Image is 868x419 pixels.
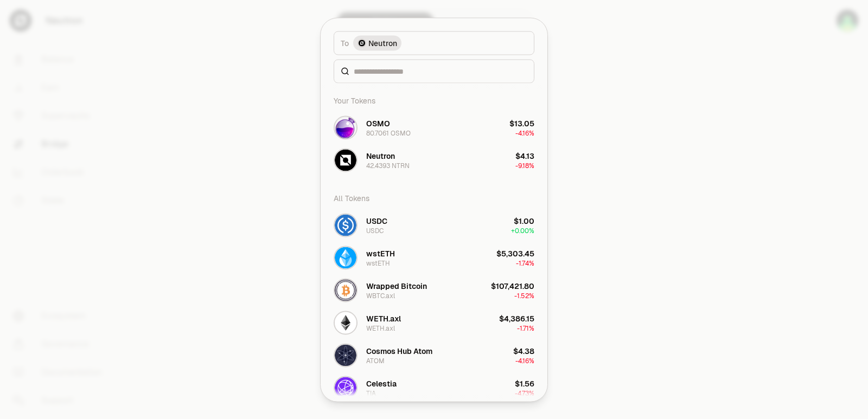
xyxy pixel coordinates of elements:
div: OSMO [366,118,390,128]
span: -9.18% [515,161,534,170]
button: NTRN LogoNeutron42.4393 NTRN$4.13-9.18% [327,144,541,176]
div: USDC [366,226,384,235]
div: Celestia [366,378,397,389]
div: $4.38 [513,345,534,356]
img: wstETH Logo [335,247,356,268]
div: $5,303.45 [496,248,534,259]
button: WBTC.axl LogoWrapped BitcoinWBTC.axl$107,421.80-1.52% [327,274,541,306]
img: ATOM Logo [335,344,356,366]
span: -1.52% [514,291,534,300]
div: $4,386.15 [499,313,534,324]
div: $1.56 [515,378,534,389]
div: All Tokens [327,187,541,209]
div: USDC [366,215,387,226]
div: WBTC.axl [366,291,395,300]
div: Your Tokens [327,89,541,111]
div: ATOM [366,356,385,365]
span: -1.74% [516,259,534,267]
div: $107,421.80 [491,280,534,291]
span: -4.16% [515,128,534,137]
button: USDC LogoUSDCUSDC$1.00+0.00% [327,209,541,241]
button: ATOM LogoCosmos Hub AtomATOM$4.38-4.16% [327,339,541,371]
span: -4.73% [515,389,534,397]
div: Cosmos Hub Atom [366,345,432,356]
span: + 0.00% [511,226,534,235]
span: To [341,37,349,48]
img: WETH.axl Logo [335,312,356,333]
div: wstETH [366,248,395,259]
img: USDC Logo [335,214,356,236]
button: wstETH LogowstETHwstETH$5,303.45-1.74% [327,241,541,274]
div: 42.4393 NTRN [366,161,410,170]
div: $13.05 [509,118,534,128]
button: ToNeutron LogoNeutron [334,31,534,55]
span: -1.71% [517,324,534,332]
div: Neutron [366,150,395,161]
button: OSMO LogoOSMO80.7061 OSMO$13.05-4.16% [327,111,541,144]
div: $1.00 [514,215,534,226]
span: Neutron [368,37,397,48]
div: WETH.axl [366,313,401,324]
div: Wrapped Bitcoin [366,280,427,291]
img: OSMO Logo [335,117,356,138]
div: TIA [366,389,376,397]
img: TIA Logo [335,377,356,398]
img: Neutron Logo [359,40,365,46]
div: wstETH [366,259,390,267]
img: WBTC.axl Logo [335,279,356,301]
span: -4.16% [515,356,534,365]
button: TIA LogoCelestiaTIA$1.56-4.73% [327,371,541,404]
div: $4.13 [515,150,534,161]
button: WETH.axl LogoWETH.axlWETH.axl$4,386.15-1.71% [327,306,541,339]
div: WETH.axl [366,324,395,332]
div: 80.7061 OSMO [366,128,411,137]
img: NTRN Logo [335,149,356,171]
